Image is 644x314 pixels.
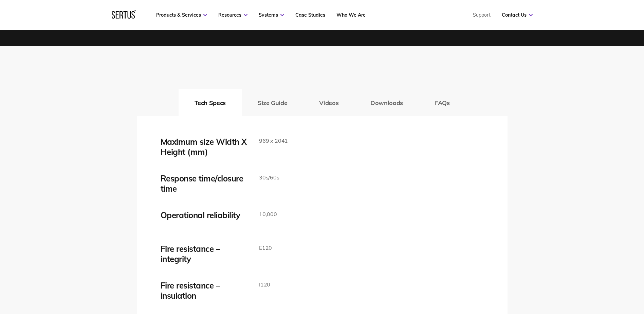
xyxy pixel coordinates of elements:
[161,280,249,301] div: Fire resistance – insulation
[259,173,279,182] p: 30s/60s
[259,137,288,145] p: 969 x 2041
[295,12,325,18] a: Case Studies
[259,210,277,219] p: 10,000
[218,12,247,18] a: Resources
[242,89,303,116] button: Size Guide
[473,12,491,18] a: Support
[161,137,249,157] div: Maximum size Width X Height (mm)
[303,89,354,116] button: Videos
[259,280,270,289] p: I120
[156,12,207,18] a: Products & Services
[161,244,249,264] div: Fire resistance – integrity
[336,12,366,18] a: Who We Are
[161,173,249,194] div: Response time/closure time
[522,235,644,314] iframe: Chat Widget
[259,12,284,18] a: Systems
[502,12,533,18] a: Contact Us
[259,244,272,252] p: E120
[354,89,419,116] button: Downloads
[419,89,466,116] button: FAQs
[161,210,249,220] div: Operational reliability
